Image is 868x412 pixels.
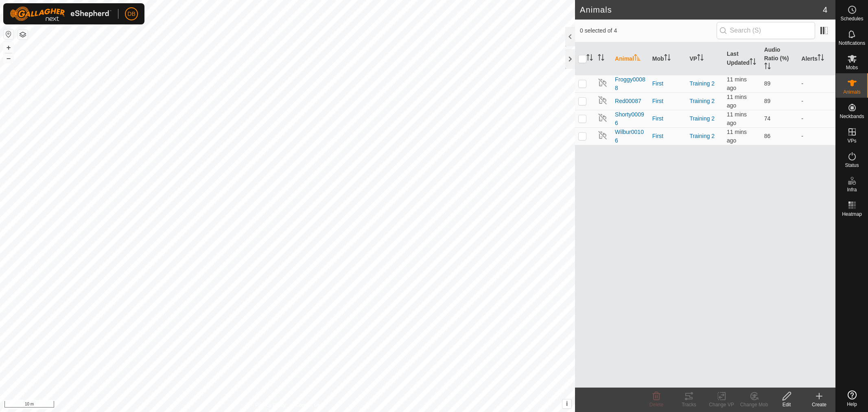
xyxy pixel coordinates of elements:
button: – [4,53,13,63]
span: Schedules [840,16,863,21]
span: 4 [823,4,827,16]
p-sorticon: Activate to sort [586,55,593,62]
span: VPs [847,138,856,143]
span: 22 Sept 2025, 9:54 am [727,129,747,144]
p-sorticon: Activate to sort [818,55,824,62]
span: Wilbur00106 [615,128,646,145]
span: Mobs [846,65,858,70]
div: First [652,114,683,123]
div: Change VP [705,401,738,408]
p-sorticon: Activate to sort [598,55,604,62]
span: i [566,400,568,407]
span: Notifications [839,41,865,46]
div: Change Mob [738,401,770,408]
span: Heatmap [842,212,862,217]
div: First [652,97,683,105]
span: Froggy00088 [615,75,646,92]
span: 22 Sept 2025, 9:54 am [727,111,747,126]
div: Tracks [673,401,705,408]
a: Privacy Policy [256,401,286,409]
span: 22 Sept 2025, 9:54 am [727,94,747,109]
th: Last Updated [724,42,761,75]
th: Mob [649,42,687,75]
span: Help [847,402,857,407]
input: Search (S) [717,22,815,39]
span: Delete [649,402,664,408]
a: Help [836,387,868,410]
div: First [652,132,683,140]
button: i [562,399,571,408]
span: Red00087 [615,97,641,105]
span: 0 selected of 4 [580,26,717,35]
p-sorticon: Activate to sort [697,55,704,62]
span: Animals [843,90,861,94]
div: First [652,79,683,88]
span: Status [845,163,859,168]
div: Create [803,401,835,408]
span: 74 [764,115,771,122]
td: - [798,92,835,110]
img: returning off [598,113,608,123]
img: Gallagher Logo [10,7,112,21]
p-sorticon: Activate to sort [750,59,756,66]
th: Animal [612,42,649,75]
th: Audio Ratio (%) [761,42,798,75]
span: Neckbands [840,114,864,119]
p-sorticon: Activate to sort [764,64,771,70]
a: Training 2 [689,98,715,104]
td: - [798,127,835,145]
a: Contact Us [295,401,319,409]
span: Shorty00096 [615,110,646,127]
img: returning off [598,95,608,105]
button: + [4,43,13,53]
span: 22 Sept 2025, 9:54 am [727,76,747,91]
p-sorticon: Activate to sort [664,55,671,62]
h2: Animals [580,5,823,15]
th: Alerts [798,42,835,75]
button: Map Layers [18,30,28,39]
span: 89 [764,98,771,104]
p-sorticon: Activate to sort [634,55,641,62]
td: - [798,110,835,127]
span: 86 [764,133,771,139]
div: Edit [770,401,803,408]
a: Training 2 [689,115,715,122]
img: returning off [598,130,608,140]
a: Training 2 [689,80,715,87]
th: VP [686,42,724,75]
td: - [798,75,835,92]
button: Reset Map [4,29,13,39]
img: returning off [598,78,608,88]
span: 89 [764,80,771,87]
span: Infra [847,187,857,192]
span: DB [127,10,135,18]
a: Training 2 [689,133,715,139]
